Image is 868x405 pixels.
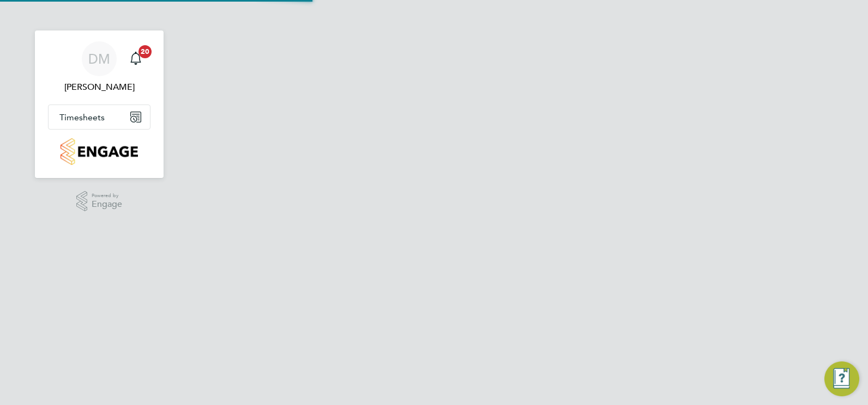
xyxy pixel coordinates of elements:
nav: Main navigation [35,30,164,178]
span: Powered by [92,191,122,200]
a: Powered byEngage [76,191,123,212]
a: 20 [125,41,147,76]
img: countryside-properties-logo-retina.png [61,138,137,165]
span: Diane McCaffrey [48,81,150,94]
a: Go to home page [48,138,150,165]
span: Engage [92,200,122,209]
a: DM[PERSON_NAME] [48,41,150,94]
span: 20 [138,45,152,58]
span: DM [88,52,110,66]
span: Timesheets [59,112,105,122]
button: Engage Resource Center [824,361,859,396]
button: Timesheets [49,105,150,129]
